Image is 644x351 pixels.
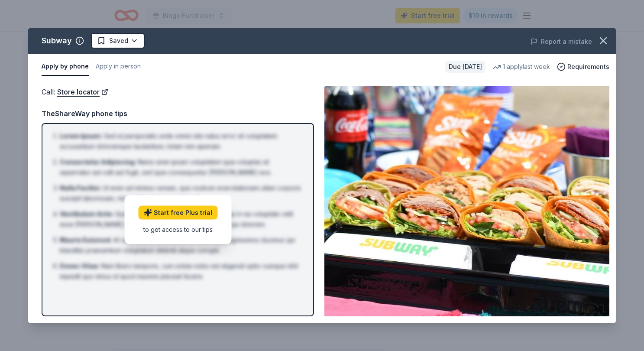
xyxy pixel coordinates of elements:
[531,36,592,47] button: Report a mistake
[60,236,112,244] span: Mauris Euismod :
[60,157,301,178] li: Nemo enim ipsam voluptatem quia voluptas sit aspernatur aut odit aut fugit, sed quia consequuntur...
[60,235,301,256] li: At vero eos et accusamus et iusto odio dignissimos ducimus qui blanditiis praesentium voluptatum ...
[60,261,301,282] li: Nam libero tempore, cum soluta nobis est eligendi optio cumque nihil impedit quo minus id quod ma...
[42,58,89,76] button: Apply by phone
[109,36,128,46] span: Saved
[91,33,145,49] button: Saved
[60,132,102,140] span: Lorem Ipsum :
[492,62,550,72] div: 1 apply last week
[60,183,301,204] li: Ut enim ad minima veniam, quis nostrum exercitationem ullam corporis suscipit laboriosam, nisi ut...
[42,86,314,97] div: Call :
[96,58,141,76] button: Apply in person
[138,205,217,219] a: Start free Plus trial
[42,34,72,48] div: Subway
[60,184,101,192] span: Nulla Facilisi :
[138,224,217,234] div: to get access to our tips
[60,262,100,270] span: Donec Vitae :
[567,62,609,72] span: Requirements
[557,62,609,72] button: Requirements
[445,61,485,73] div: Due [DATE]
[60,210,113,218] span: Vestibulum Ante :
[60,209,301,230] li: Quis autem vel eum iure reprehenderit qui in ea voluptate velit esse [PERSON_NAME] nihil molestia...
[324,86,609,316] img: Image for Subway
[42,108,314,119] div: TheShareWay phone tips
[60,131,301,152] li: Sed ut perspiciatis unde omnis iste natus error sit voluptatem accusantium doloremque laudantium,...
[57,86,108,97] a: Store locator
[60,158,136,166] span: Consectetur Adipiscing :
